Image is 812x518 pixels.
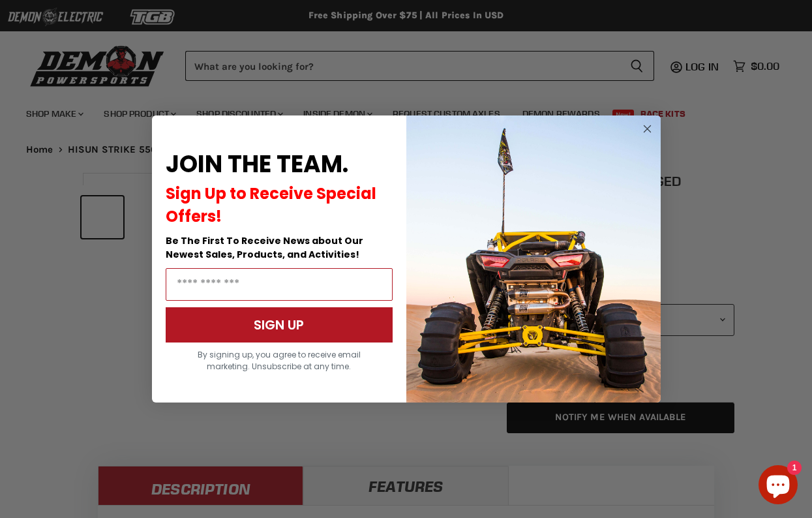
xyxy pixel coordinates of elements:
[166,234,363,261] span: Be The First To Receive News about Our Newest Sales, Products, and Activities!
[755,465,802,508] inbox-online-store-chat: Shopify online store chat
[198,349,361,372] span: By signing up, you agree to receive email marketing. Unsubscribe at any time.
[166,307,393,343] button: SIGN UP
[639,121,655,137] button: Close dialog
[166,183,376,227] span: Sign Up to Receive Special Offers!
[166,147,348,181] span: JOIN THE TEAM.
[406,115,661,403] img: a9095488-b6e7-41ba-879d-588abfab540b.jpeg
[166,268,393,301] input: Email Address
